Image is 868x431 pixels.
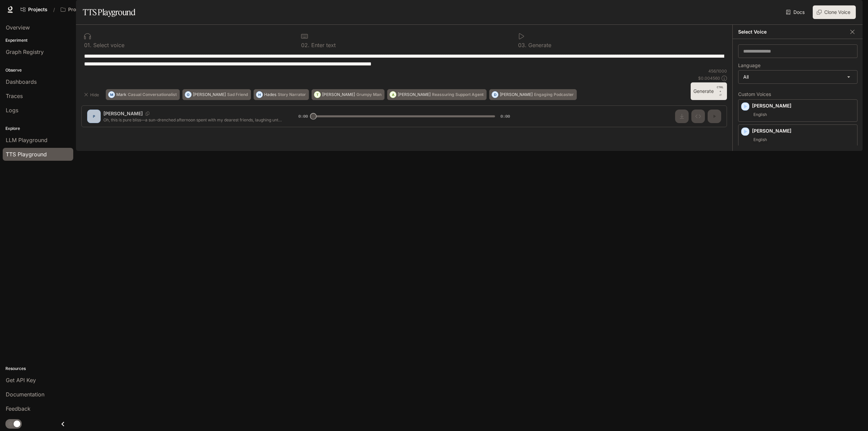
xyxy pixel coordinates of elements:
p: Engaging Podcaster [534,93,574,97]
div: T [314,89,320,100]
div: / [51,6,58,13]
div: M [108,89,115,100]
a: Docs [785,5,807,19]
p: [PERSON_NAME] [398,93,431,97]
span: English [752,111,768,119]
button: MMarkCasual Conversationalist [106,89,180,100]
p: Sad Friend [227,93,248,97]
p: Generate [527,42,551,48]
p: Story Narrator [278,93,306,97]
p: [PERSON_NAME] [193,93,226,97]
p: Grumpy Man [356,93,381,97]
p: Reassuring Support Agent [432,93,484,97]
span: English [752,136,768,144]
button: HHadesStory Narrator [254,89,309,100]
h1: TTS Playground [83,5,135,19]
div: O [185,89,191,100]
button: Open workspace menu [58,3,117,16]
p: 0 1 . [84,42,92,48]
button: O[PERSON_NAME]Sad Friend [182,89,251,100]
button: Clone Voice [813,5,856,19]
p: 0 3 . [518,42,527,48]
p: [PERSON_NAME] [752,128,854,134]
p: 0 2 . [301,42,310,48]
p: Mark [116,93,126,97]
span: Projects [28,7,47,13]
p: ⏎ [716,85,724,97]
p: Language [738,63,761,68]
p: $ 0.004560 [698,75,720,81]
button: GenerateCTRL +⏎ [691,82,727,100]
p: [PERSON_NAME] [322,93,355,97]
button: T[PERSON_NAME]Grumpy Man [312,89,384,100]
p: 456 / 1000 [708,68,727,74]
a: Go to projects [18,3,51,16]
button: D[PERSON_NAME]Engaging Podcaster [489,89,577,100]
div: D [492,89,498,100]
button: A[PERSON_NAME]Reassuring Support Agent [387,89,487,100]
p: Select voice [92,42,124,48]
p: Project Atlas (NBCU) Multi-Agent [68,7,106,13]
div: H [256,89,262,100]
p: [PERSON_NAME] [752,102,854,109]
p: [PERSON_NAME] [500,93,533,97]
div: All [738,71,857,83]
p: Enter text [310,42,336,48]
div: A [390,89,396,100]
button: Hide [81,89,103,100]
p: Hades [264,93,276,97]
p: Custom Voices [738,92,857,97]
p: Casual Conversationalist [128,93,177,97]
p: CTRL + [716,85,724,93]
